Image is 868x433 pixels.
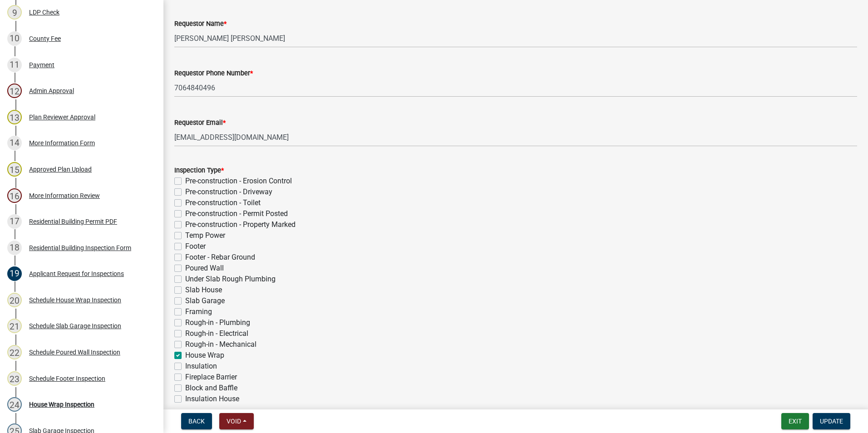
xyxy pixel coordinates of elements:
[185,285,222,295] label: Slab House
[7,110,22,124] div: 13
[185,339,256,350] label: Rough-in - Mechanical
[185,328,248,339] label: Rough-in - Electrical
[781,413,809,429] button: Exit
[820,418,843,425] span: Update
[29,401,94,408] div: House Wrap Inspection
[7,397,22,412] div: 24
[29,271,124,277] div: Applicant Request for Inspections
[219,413,254,429] button: Void
[185,274,276,285] label: Under Slab Rough Plumbing
[181,413,212,429] button: Back
[29,9,59,15] div: LDP Check
[185,230,225,241] label: Temp Power
[174,21,227,27] label: Requestor Name
[7,58,22,72] div: 11
[29,166,92,172] div: Approved Plan Upload
[185,252,255,263] label: Footer - Rebar Ground
[7,345,22,359] div: 22
[174,70,253,77] label: Requestor Phone Number
[185,306,212,317] label: Framing
[29,62,54,68] div: Payment
[29,349,120,355] div: Schedule Poured Wall Inspection
[188,418,205,425] span: Back
[185,197,261,208] label: Pre-construction - Toilet
[185,361,217,372] label: Insulation
[813,413,850,429] button: Update
[7,293,22,307] div: 20
[185,241,206,252] label: Footer
[7,162,22,177] div: 15
[185,317,250,328] label: Rough-in - Plumbing
[7,319,22,333] div: 21
[185,383,237,394] label: Block and Baffle
[185,176,292,187] label: Pre-construction - Erosion Control
[7,84,22,98] div: 12
[29,192,100,199] div: More Information Review
[29,140,95,146] div: More Information Form
[29,245,131,251] div: Residential Building Inspection Form
[185,372,237,383] label: Fireplace Barrier
[174,167,224,174] label: Inspection Type
[7,214,22,229] div: 17
[7,266,22,281] div: 19
[185,219,296,230] label: Pre-construction - Property Marked
[29,114,95,120] div: Plan Reviewer Approval
[29,35,61,42] div: County Fee
[7,31,22,46] div: 10
[7,136,22,150] div: 14
[185,350,224,361] label: House Wrap
[227,418,241,425] span: Void
[7,371,22,386] div: 23
[185,404,242,415] label: Permanent Power
[29,297,121,303] div: Schedule House Wrap Inspection
[7,241,22,255] div: 18
[185,394,239,404] label: Insulation House
[7,5,22,20] div: 9
[185,208,288,219] label: Pre-construction - Permit Posted
[185,295,225,306] label: Slab Garage
[29,218,117,225] div: Residential Building Permit PDF
[185,263,224,274] label: Poured Wall
[29,88,74,94] div: Admin Approval
[29,375,105,382] div: Schedule Footer Inspection
[29,323,121,329] div: Schedule Slab Garage Inspection
[174,120,226,126] label: Requestor Email
[185,187,272,197] label: Pre-construction - Driveway
[7,188,22,203] div: 16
